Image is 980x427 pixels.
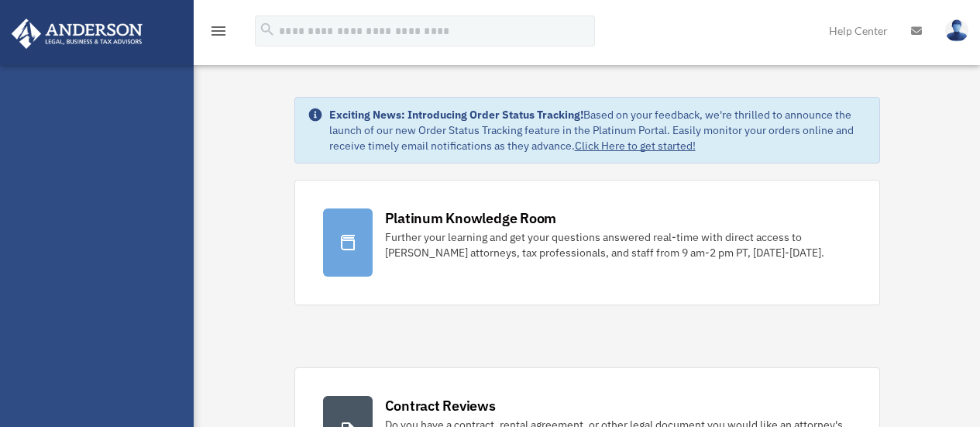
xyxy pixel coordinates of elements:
[209,27,228,40] a: menu
[329,107,867,153] div: Based on your feedback, we're thrilled to announce the launch of our new Order Status Tracking fe...
[945,19,968,42] img: User Pic
[7,19,147,49] img: Anderson Advisors Platinum Portal
[329,108,583,122] strong: Exciting News: Introducing Order Status Tracking!
[385,396,496,415] div: Contract Reviews
[259,21,276,38] i: search
[294,180,880,305] a: Platinum Knowledge Room Further your learning and get your questions answered real-time with dire...
[385,208,557,228] div: Platinum Knowledge Room
[575,139,696,153] a: Click Here to get started!
[209,22,228,40] i: menu
[385,229,851,260] div: Further your learning and get your questions answered real-time with direct access to [PERSON_NAM...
